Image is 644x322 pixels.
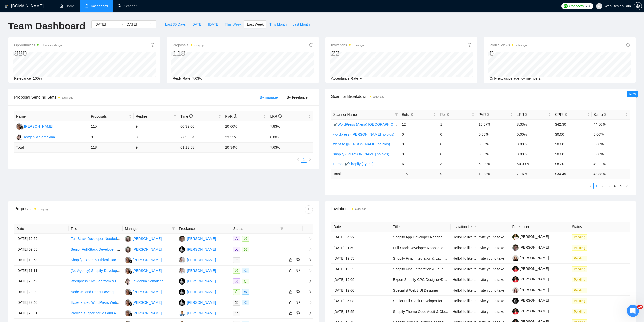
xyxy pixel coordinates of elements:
span: info-circle [278,114,282,118]
span: Pending [572,298,587,304]
td: 0 [400,139,438,149]
a: Europe✔Shopify (Tyurin) [333,162,374,166]
a: [PERSON_NAME] [512,277,549,281]
span: like [289,311,292,315]
img: gigradar-bm.png [129,260,132,263]
span: Last Week [247,22,264,27]
span: Invitations [331,42,364,48]
span: filter [172,227,175,230]
td: 33.33% [223,132,268,143]
img: c1gL6zrSnaLfgYKYkFATEphiaYUktmWufcnFf0LjwKMSqAgMgbkjeeCFT-2vzQzOoS [512,298,519,304]
a: MC[PERSON_NAME] [16,124,53,128]
button: setting [634,2,642,10]
a: homeHome [59,4,75,8]
td: $0.00 [553,129,592,139]
a: [PERSON_NAME] [512,235,549,239]
button: like [287,268,294,274]
a: Pending [572,309,589,313]
span: Proposals [91,113,128,119]
span: dislike [296,269,300,273]
span: Opportunities [14,42,62,48]
span: Relevance [14,76,31,80]
a: MC[PERSON_NAME] [125,258,162,262]
span: left [296,158,299,161]
span: info-circle [626,43,630,47]
td: 0 [400,129,438,139]
button: Last 30 Days [162,20,189,28]
span: mail [235,312,238,315]
img: YY [179,289,185,295]
a: Expert Shopify CPG Designer/Developer Needed [393,278,470,282]
div: 880 [14,49,62,58]
span: dislike [296,258,300,262]
span: info-circle [234,114,237,118]
img: MC [125,268,131,274]
a: [PERSON_NAME] [512,288,549,292]
span: info-circle [309,43,313,47]
a: ✔WordPress (Alena) [GEOGRAPHIC_DATA] [333,122,405,126]
a: OB[PERSON_NAME] [125,247,162,251]
img: IS [179,257,185,263]
td: 0.00% [515,149,553,159]
span: like [289,258,292,262]
span: New [629,92,636,96]
span: message [244,248,247,251]
td: 8.33% [515,119,553,129]
span: 100% [33,76,42,80]
td: Total [14,143,89,153]
a: Shopify App Developer Needed – TCGplayer API Order Integration [393,235,498,239]
li: Next Page [307,157,313,163]
button: This Week [222,20,244,28]
span: Connects: [569,3,584,9]
div: Ievgeniia Semakina [133,278,163,284]
div: [PERSON_NAME] [133,247,162,252]
button: dislike [295,289,301,295]
span: Time [180,114,193,118]
td: 7.63 % [268,143,313,153]
a: Shopify Theme Code Audit & Cleanup - Impulse Theme [393,310,480,314]
td: 0.00% [592,139,630,149]
a: 1 [594,183,599,189]
a: ISIevgeniia Semakina [16,135,55,139]
span: [DATE] [191,22,202,27]
a: IS[PERSON_NAME] [179,258,216,262]
button: left [295,157,301,163]
a: wordpress ([PERSON_NAME] no bids) [333,132,394,136]
span: dislike [296,311,300,315]
span: filter [280,227,283,230]
td: 12 [400,119,438,129]
a: [PERSON_NAME] [512,245,549,249]
td: 0.00% [476,129,515,139]
span: message [244,280,247,283]
span: Pending [572,256,587,261]
td: 0 [400,149,438,159]
div: [PERSON_NAME] [133,268,162,273]
span: Pending [572,266,587,272]
img: gigradar-bm.png [129,302,132,306]
span: download [305,207,313,212]
li: 1 [301,157,307,163]
span: 10 [637,305,643,309]
span: to [119,22,123,26]
img: IS [179,268,185,274]
td: 20.34 % [223,143,268,153]
td: $0.00 [553,149,592,159]
li: Next Page [624,183,630,189]
td: 0.00% [592,129,630,139]
a: Shopify Expert & Ethical Hacker for Print-on-Demand Store [71,258,163,262]
a: YY[PERSON_NAME] [179,300,216,304]
time: a day ago [515,44,527,47]
span: Last Month [292,22,310,27]
span: CPR [555,112,567,117]
span: This Month [269,22,287,27]
td: 115 [89,121,134,132]
td: 27:58:54 [178,132,223,143]
button: right [624,183,630,189]
span: By Freelancer [287,95,309,99]
a: Senior Full-Stack Developer for AI Car Shopping App [71,247,154,251]
td: 0 [438,139,477,149]
input: Start date [94,22,117,27]
span: info-circle [564,113,567,116]
div: [PERSON_NAME] [187,278,216,284]
a: 1 [301,157,307,162]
